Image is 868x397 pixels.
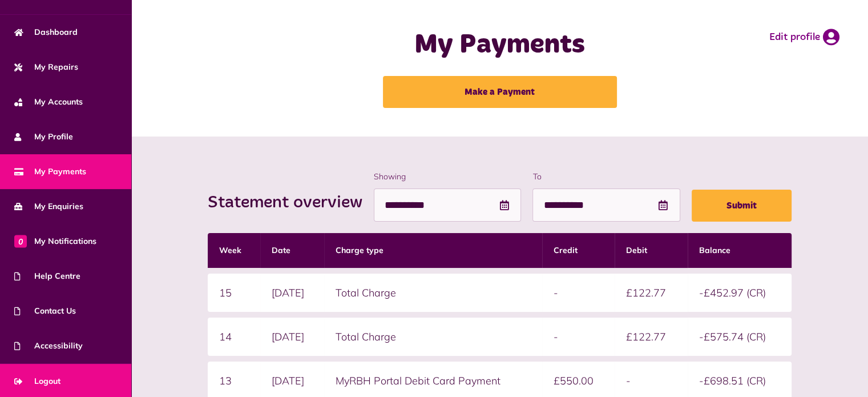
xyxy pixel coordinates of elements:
[324,318,542,356] td: Total Charge
[14,96,83,108] span: My Accounts
[14,200,83,212] span: My Enquiries
[14,26,78,38] span: Dashboard
[532,171,680,183] label: To
[208,274,260,312] td: 15
[14,305,76,317] span: Contact Us
[14,61,78,73] span: My Repairs
[14,131,73,143] span: My Profile
[14,340,83,352] span: Accessibility
[208,233,260,268] th: Week
[208,318,260,356] td: 14
[688,318,792,356] td: -£575.74 (CR)
[14,235,27,247] span: 0
[14,235,96,247] span: My Notifications
[260,233,324,268] th: Date
[14,166,86,178] span: My Payments
[383,76,617,108] a: Make a Payment
[692,190,792,222] button: Submit
[615,274,688,312] td: £122.77
[688,233,792,268] th: Balance
[208,193,374,213] h2: Statement overview
[542,318,615,356] td: -
[14,375,60,387] span: Logout
[688,274,792,312] td: -£452.97 (CR)
[532,189,680,222] input: Use the arrow keys to pick a date
[327,29,673,62] h1: My Payments
[260,318,324,356] td: [DATE]
[260,274,324,312] td: [DATE]
[324,274,542,312] td: Total Charge
[14,270,80,282] span: Help Centre
[769,29,839,46] a: Edit profile
[324,233,542,268] th: Charge type
[615,318,688,356] td: £122.77
[615,233,688,268] th: Debit
[374,189,521,222] input: Use the arrow keys to pick a date
[374,171,521,183] label: Showing
[542,233,615,268] th: Credit
[542,274,615,312] td: -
